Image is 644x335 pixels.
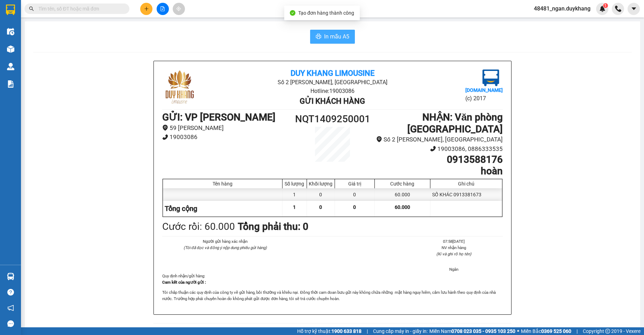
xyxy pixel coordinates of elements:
span: aim [176,6,181,11]
b: NHẬN : Văn phòng [GEOGRAPHIC_DATA] [407,111,503,135]
span: Hỗ trợ kỹ thuật: [297,327,362,335]
i: (Tôi đã đọc và đồng ý nộp dung phiếu gửi hàng) [184,245,267,250]
div: Cước hàng [377,181,428,187]
div: Ghi chú [432,181,500,187]
span: Miền Bắc [521,327,571,335]
span: environment [376,136,382,142]
li: 59 [PERSON_NAME] [162,123,290,133]
img: warehouse-icon [7,28,14,35]
div: SỐ KHÁC 0913381673 [430,188,502,201]
div: Số lượng [284,181,305,187]
span: caret-down [631,6,637,12]
span: notification [7,305,14,311]
img: icon-new-feature [599,6,606,12]
div: Quy định nhận/gửi hàng : [162,273,503,302]
strong: Cam kết của người gửi : [162,280,206,285]
img: logo.jpg [162,70,197,104]
span: search [29,6,34,11]
img: solution-icon [7,80,14,88]
span: question-circle [7,289,14,296]
b: Tổng phải thu: 0 [238,221,308,232]
span: | [577,327,578,335]
span: printer [316,34,321,40]
div: Giá trị [337,181,373,187]
span: plus [144,6,149,11]
li: Người gửi hàng xác nhận [176,238,274,245]
span: 0 [353,204,356,210]
span: environment [162,125,168,131]
span: 60.000 [395,204,410,210]
h1: hoàn [375,165,503,177]
span: check-circle [290,10,295,16]
button: plus [140,3,152,15]
input: Tìm tên, số ĐT hoặc mã đơn [38,5,121,13]
span: copyright [605,329,610,334]
span: Tổng cộng [165,204,197,213]
strong: 0708 023 035 - 0935 103 250 [451,328,515,334]
h1: NQT1409250001 [290,111,375,127]
span: phone [430,146,436,152]
div: Khối lượng [309,181,333,187]
img: warehouse-icon [7,63,14,70]
b: Gửi khách hàng [300,97,365,105]
span: 48481_ngan.duykhang [528,4,596,13]
span: file-add [160,6,165,11]
span: Tạo đơn hàng thành công [298,10,354,16]
strong: 0369 525 060 [541,328,571,334]
li: Số 2 [PERSON_NAME], [GEOGRAPHIC_DATA] [219,78,446,87]
div: 60.000 [375,188,430,201]
span: In mẫu A5 [324,32,349,41]
div: 0 [335,188,375,201]
p: Tôi chấp thuận các quy định của công ty về gửi hàng, bồi thường và khiếu nại. Đồng thời cam đoan ... [162,289,503,302]
img: logo-vxr [6,5,15,15]
sup: 1 [603,3,608,8]
button: aim [173,3,185,15]
li: 19003086 [162,132,290,142]
span: message [7,320,14,327]
li: NV nhận hàng [405,245,503,251]
span: 0 [319,204,322,210]
strong: 1900 633 818 [331,328,362,334]
span: Cung cấp máy in - giấy in: [373,327,428,335]
div: Tên hàng [165,181,280,187]
span: phone [162,134,168,140]
img: warehouse-icon [7,273,14,280]
div: Cước rồi : 60.000 [162,219,235,234]
div: 0 [307,188,335,201]
h1: 0913588176 [375,154,503,166]
i: (Kí và ghi rõ họ tên) [436,252,471,256]
span: Miền Nam [429,327,515,335]
b: [DOMAIN_NAME] [465,87,503,93]
span: 1 [604,3,607,8]
span: ⚪️ [517,330,519,333]
li: (c) 2017 [465,94,503,103]
b: Duy Khang Limousine [291,69,374,78]
span: | [367,327,368,335]
li: Số 2 [PERSON_NAME], [GEOGRAPHIC_DATA] [375,135,503,144]
button: caret-down [628,3,640,15]
li: 07:58[DATE] [405,238,503,245]
button: file-add [157,3,169,15]
span: 1 [293,204,296,210]
li: 19003086, 0886333535 [375,144,503,154]
li: Ngân [405,266,503,272]
img: warehouse-icon [7,45,14,53]
b: GỬI : VP [PERSON_NAME] [162,111,276,123]
div: 1 [282,188,307,201]
img: logo.jpg [482,70,499,86]
img: phone-icon [615,6,621,12]
button: printerIn mẫu A5 [310,30,355,44]
li: Hotline: 19003086 [219,87,446,95]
